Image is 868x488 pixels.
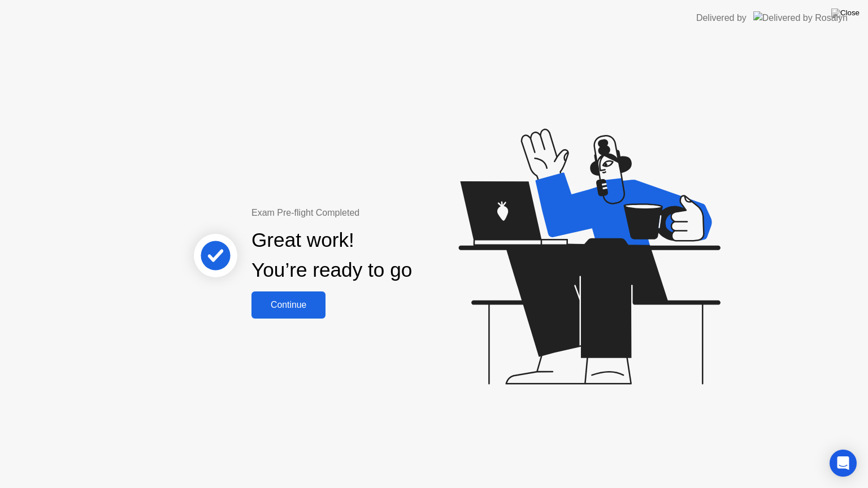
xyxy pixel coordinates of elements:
[251,225,412,285] div: Great work! You’re ready to go
[753,11,848,24] img: Delivered by Rosalyn
[255,300,322,310] div: Continue
[830,450,857,477] div: Open Intercom Messenger
[696,11,747,25] div: Delivered by
[251,291,325,319] button: Continue
[251,206,485,220] div: Exam Pre-flight Completed
[831,8,860,18] img: Close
